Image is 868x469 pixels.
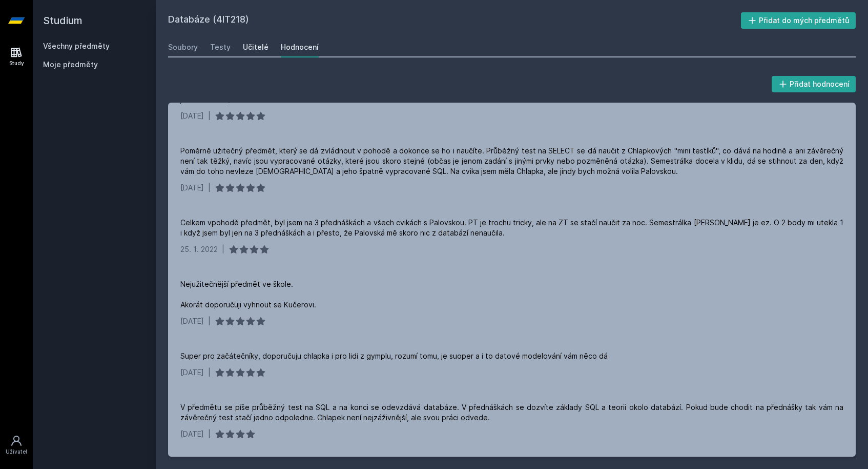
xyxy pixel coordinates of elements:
div: Hodnocení [281,42,319,52]
div: Poměrně užitečný předmět, který se dá zvládnout v pohodě a dokonce se ho i naučíte. Průběžný test... [180,146,843,177]
button: Přidat hodnocení [772,76,856,92]
a: Testy [210,37,231,57]
a: Všechny předměty [43,42,110,50]
div: | [208,316,211,326]
span: Moje předměty [43,60,98,70]
button: Přidat do mých předmětů [741,12,856,29]
div: [DATE] [180,183,204,193]
div: Study [9,60,24,67]
div: | [208,429,211,439]
a: Uživatel [2,429,31,461]
a: Soubory [168,37,198,57]
a: Hodnocení [281,37,319,57]
div: | [208,367,211,378]
div: Učitelé [243,42,268,52]
h2: Databáze (4IT218) [168,12,741,29]
div: Nejužitečnější předmět ve škole. Akorát doporučuji vyhnout se Kučerovi. [180,279,316,310]
div: [DATE] [180,429,204,439]
div: Super pro začátečníky, doporučuju chlapka i pro lidi z gymplu, rozumí tomu, je suoper a i to dato... [180,351,608,361]
div: | [222,244,224,255]
div: [DATE] [180,316,204,326]
div: Celkem vpohodě předmět, byl jsem na 3 přednáškách a všech cvikách s Palovskou. PT je trochu trick... [180,218,843,238]
div: Testy [210,42,231,52]
div: Soubory [168,42,198,52]
div: V předmětu se píše průběžný test na SQL a na konci se odevzdává databáze. V přednáškách se dozvít... [180,402,843,423]
div: 25. 1. 2022 [180,244,218,255]
div: Uživatel [6,448,27,456]
a: Study [2,41,31,72]
div: | [208,183,211,193]
div: [DATE] [180,111,204,121]
div: | [208,111,211,121]
div: [DATE] [180,367,204,378]
a: Učitelé [243,37,268,57]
